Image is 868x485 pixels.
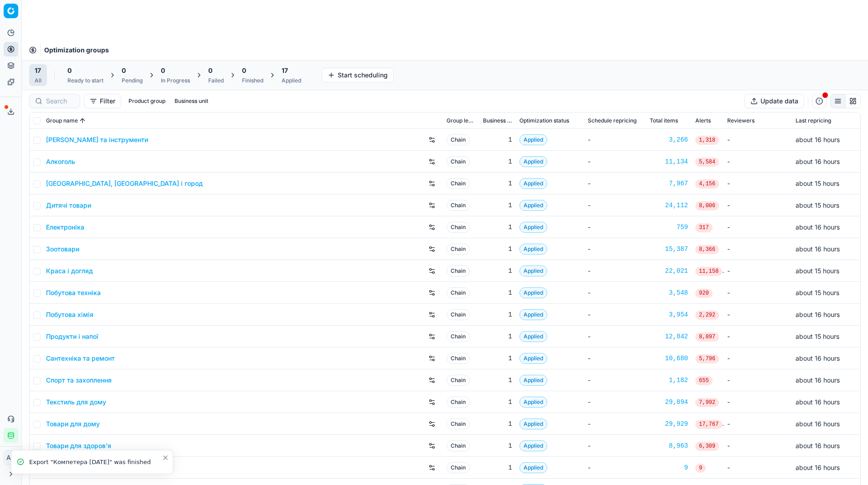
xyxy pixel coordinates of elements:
[584,194,646,216] td: -
[4,450,18,465] button: АП
[46,398,106,407] a: Текстиль для дому
[796,376,840,384] span: about 16 hours
[483,310,512,319] div: 1
[695,420,722,429] span: 17,767
[724,151,792,173] td: -
[519,222,547,233] span: Applied
[650,201,688,210] a: 24,112
[67,77,103,84] div: Ready to start
[796,354,840,362] span: about 16 hours
[483,223,512,232] div: 1
[650,354,688,363] a: 10,680
[519,117,569,124] span: Optimization status
[125,96,169,107] button: Product group
[796,332,839,340] span: about 15 hours
[724,326,792,347] td: -
[44,46,109,55] nav: breadcrumb
[519,353,547,364] span: Applied
[242,66,246,75] span: 0
[650,179,688,188] div: 7,967
[724,304,792,326] td: -
[483,245,512,254] div: 1
[724,260,792,282] td: -
[724,369,792,391] td: -
[483,117,512,124] span: Business unit
[447,440,470,451] span: Chain
[695,398,719,407] span: 7,992
[584,369,646,391] td: -
[695,311,719,320] span: 2,292
[695,354,719,363] span: 5,796
[650,117,678,124] span: Total items
[724,238,792,260] td: -
[695,136,719,145] span: 1,318
[46,179,203,188] a: [GEOGRAPHIC_DATA], [GEOGRAPHIC_DATA] і город
[447,419,470,429] span: Chain
[584,216,646,238] td: -
[796,179,839,187] span: about 15 hours
[584,260,646,282] td: -
[519,156,547,167] span: Applied
[447,265,470,276] span: Chain
[695,223,713,232] span: 317
[161,66,165,75] span: 0
[796,223,840,231] span: about 16 hours
[584,457,646,479] td: -
[650,376,688,385] a: 1,182
[650,266,688,276] a: 22,021
[650,135,688,144] a: 3,266
[584,326,646,347] td: -
[745,94,804,108] button: Update data
[650,223,688,232] a: 759
[796,442,840,449] span: about 16 hours
[282,77,301,84] div: Applied
[695,179,719,189] span: 4,156
[171,96,212,107] button: Business unit
[46,354,115,363] a: Сантехніка та ремонт
[695,376,713,385] span: 655
[447,287,470,298] span: Chain
[650,310,688,319] div: 3,954
[796,245,840,253] span: about 16 hours
[46,157,75,166] a: Алкоголь
[447,353,470,364] span: Chain
[483,398,512,407] div: 1
[78,116,87,125] button: Sorted by Group name ascending
[447,397,470,408] span: Chain
[796,311,840,318] span: about 16 hours
[35,77,41,84] div: All
[650,245,688,254] div: 15,387
[584,282,646,304] td: -
[84,94,121,108] button: Filter
[483,441,512,450] div: 1
[650,419,688,429] a: 29,929
[29,458,162,467] div: Export "Компетера [DATE]" was finished
[724,194,792,216] td: -
[695,289,713,298] span: 920
[650,288,688,297] a: 3,548
[650,441,688,450] a: 8,963
[483,376,512,385] div: 1
[519,397,547,408] span: Applied
[650,398,688,407] a: 29,894
[447,244,470,255] span: Chain
[724,457,792,479] td: -
[796,136,840,143] span: about 16 hours
[483,288,512,297] div: 1
[796,289,839,296] span: about 15 hours
[695,117,711,124] span: Alerts
[519,375,547,386] span: Applied
[830,454,852,476] iframe: Intercom live chat
[46,376,112,385] a: Спорт та захоплення
[650,463,688,472] a: 9
[695,245,719,254] span: 8,366
[519,134,547,145] span: Applied
[588,117,637,124] span: Schedule repricing
[46,223,84,232] a: Електроніка
[695,332,719,342] span: 8,897
[483,332,512,341] div: 1
[483,419,512,429] div: 1
[796,464,840,471] span: about 16 hours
